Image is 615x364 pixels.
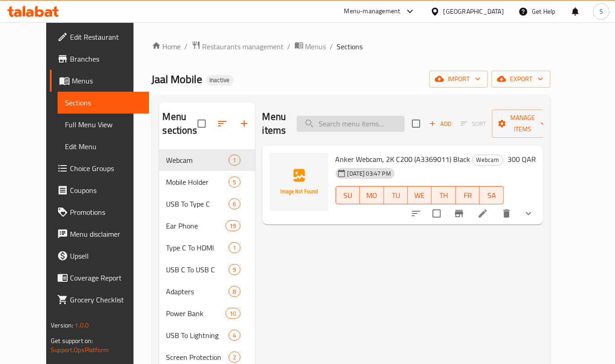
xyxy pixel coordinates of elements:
span: Screen Protection [166,352,229,363]
span: Select to update [427,204,446,223]
span: Restaurants management [203,41,284,52]
button: Add section [233,113,255,135]
div: Mobile Holder [166,177,229,187]
span: TH [435,189,452,202]
span: Version: [51,319,73,331]
div: items [229,242,240,253]
span: Power Bank [166,308,226,319]
div: items [229,155,240,166]
span: Select section [406,114,426,133]
span: Coupons [70,185,142,196]
span: Manage items [499,112,546,135]
span: export [499,73,543,85]
span: Anker Webcam, 2K C200 (A3369011) Black [336,152,471,166]
span: USB C To USB C [166,264,229,275]
button: delete [496,203,518,224]
a: Menus [50,70,149,92]
button: TH [432,186,455,204]
span: Add [428,119,453,129]
div: Power Bank10 [159,302,255,324]
span: 1.0.0 [75,319,89,331]
a: Promotions [50,201,149,223]
h2: Menu sections [163,110,198,137]
button: sort-choices [405,203,427,224]
span: Select section first [455,117,492,131]
button: SA [480,186,503,204]
span: Menus [72,75,142,86]
li: / [185,41,188,52]
a: Full Menu View [58,114,149,135]
div: Inactive [206,75,234,86]
h6: 300 QAR [508,153,536,166]
span: 9 [229,265,240,274]
span: SU [340,189,356,202]
span: Branches [70,53,142,64]
span: Sections [337,41,363,52]
div: [GEOGRAPHIC_DATA] [444,6,504,16]
div: items [229,177,240,187]
div: Adapters8 [159,281,255,302]
span: Adapters [166,286,229,297]
span: USB To Lightning [166,330,229,341]
span: Choice Groups [70,163,142,174]
span: WE [412,189,428,202]
a: Choice Groups [50,157,149,179]
li: / [288,41,291,52]
a: Grocery Checklist [50,289,149,311]
a: Menu disclaimer [50,223,149,245]
span: Ear Phone [166,220,226,231]
a: Upsell [50,245,149,267]
span: 5 [229,178,240,187]
span: 2 [229,353,240,362]
div: Webcam [472,155,503,166]
span: USB To Type C [166,198,229,209]
div: Mobile Holder5 [159,171,255,193]
span: Add item [426,117,455,131]
svg: Show Choices [523,208,534,219]
span: Promotions [70,207,142,218]
span: Type C To HDMI [166,242,229,253]
div: items [225,308,240,319]
span: 8 [229,287,240,296]
span: MO [364,189,380,202]
button: WE [408,186,432,204]
a: Support.OpsPlatform [51,344,109,356]
div: USB To Type C6 [159,193,255,215]
div: Ear Phone19 [159,215,255,237]
img: Anker Webcam, 2K C200 (A3369011) Black [270,153,328,211]
button: MO [360,186,384,204]
div: items [229,352,240,363]
div: items [229,330,240,341]
span: [DATE] 03:47 PM [344,169,395,178]
button: TU [384,186,408,204]
button: SU [336,186,360,204]
span: 1 [229,156,240,165]
span: 6 [229,200,240,208]
a: Home [152,41,181,52]
a: Branches [50,48,149,70]
span: TU [388,189,404,202]
button: show more [518,203,540,224]
div: USB C To USB C9 [159,259,255,281]
div: items [229,264,240,275]
a: Edit Restaurant [50,26,149,48]
span: Get support on: [51,335,93,347]
button: Add [426,117,455,131]
a: Sections [58,92,149,114]
a: Coverage Report [50,267,149,289]
button: import [429,71,488,88]
a: Restaurants management [192,41,284,52]
div: USB To Lightning4 [159,324,255,346]
span: Webcam [166,155,229,166]
button: export [492,71,551,88]
a: Menus [294,41,326,52]
span: Edit Menu [65,141,142,152]
li: / [330,41,333,52]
